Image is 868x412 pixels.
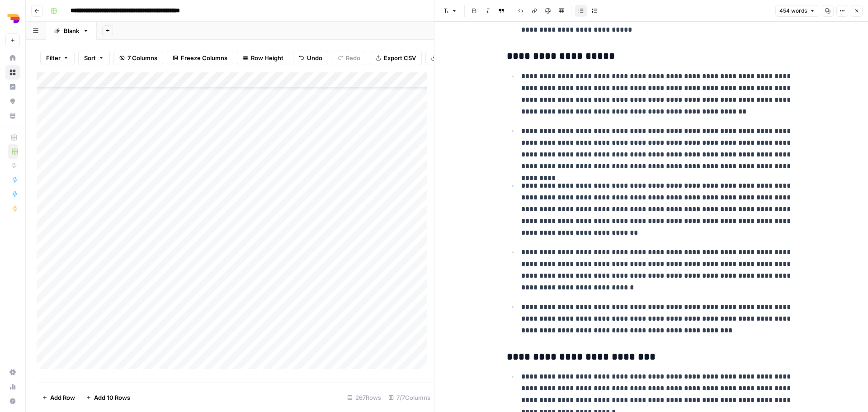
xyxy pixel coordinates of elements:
[113,51,163,65] button: 7 Columns
[5,80,20,94] a: Insights
[775,5,819,17] button: 454 words
[46,53,61,62] span: Filter
[5,94,20,109] a: Opportunities
[307,53,322,62] span: Undo
[84,53,96,62] span: Sort
[779,7,807,15] span: 454 words
[40,51,75,65] button: Filter
[80,390,136,405] button: Add 10 Rows
[5,365,20,379] a: Settings
[64,26,79,35] div: Blank
[46,22,97,40] a: Blank
[346,53,360,62] span: Redo
[5,109,20,123] a: Your Data
[370,51,422,65] button: Export CSV
[94,393,130,402] span: Add 10 Rows
[5,65,20,80] a: Browse
[127,53,157,62] span: 7 Columns
[167,51,233,65] button: Freeze Columns
[385,390,434,405] div: 7/7 Columns
[181,53,227,62] span: Freeze Columns
[332,51,366,65] button: Redo
[237,51,289,65] button: Row Height
[5,51,20,65] a: Home
[384,53,416,62] span: Export CSV
[344,390,385,405] div: 267 Rows
[5,379,20,394] a: Usage
[293,51,328,65] button: Undo
[37,390,80,405] button: Add Row
[5,7,20,30] button: Workspace: Depends
[78,51,110,65] button: Sort
[5,10,22,27] img: Depends Logo
[251,53,283,62] span: Row Height
[50,393,75,402] span: Add Row
[5,394,20,408] button: Help + Support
